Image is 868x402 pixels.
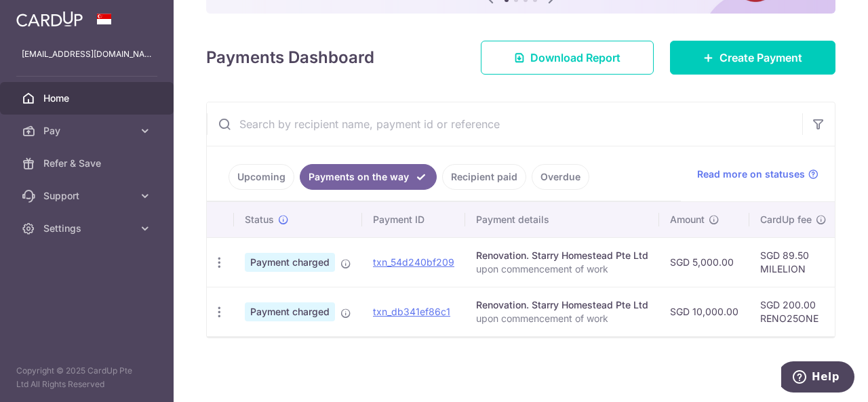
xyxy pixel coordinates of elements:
[245,213,274,226] span: Status
[659,237,749,287] td: SGD 5,000.00
[43,189,133,203] span: Support
[442,164,526,190] a: Recipient paid
[476,249,648,262] div: Renovation. Starry Homestead Pte Ltd
[245,302,335,321] span: Payment charged
[43,222,133,235] span: Settings
[206,45,374,70] h4: Payments Dashboard
[373,306,450,317] a: txn_db341ef86c1
[532,164,589,190] a: Overdue
[530,49,620,66] span: Download Report
[760,213,812,226] span: CardUp fee
[481,41,654,75] a: Download Report
[670,213,705,226] span: Amount
[43,92,133,105] span: Home
[719,49,802,66] span: Create Payment
[16,11,83,27] img: CardUp
[659,287,749,336] td: SGD 10,000.00
[245,253,335,272] span: Payment charged
[300,164,437,190] a: Payments on the way
[22,47,152,61] p: [EMAIL_ADDRESS][DOMAIN_NAME]
[749,237,837,287] td: SGD 89.50 MILELION
[476,312,648,325] p: upon commencement of work
[476,298,648,312] div: Renovation. Starry Homestead Pte Ltd
[697,167,818,181] a: Read more on statuses
[373,256,454,268] a: txn_54d240bf209
[207,102,802,146] input: Search by recipient name, payment id or reference
[465,202,659,237] th: Payment details
[697,167,805,181] span: Read more on statuses
[749,287,837,336] td: SGD 200.00 RENO25ONE
[43,124,133,138] span: Pay
[43,157,133,170] span: Refer & Save
[362,202,465,237] th: Payment ID
[781,361,854,395] iframe: Opens a widget where you can find more information
[476,262,648,276] p: upon commencement of work
[229,164,294,190] a: Upcoming
[670,41,835,75] a: Create Payment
